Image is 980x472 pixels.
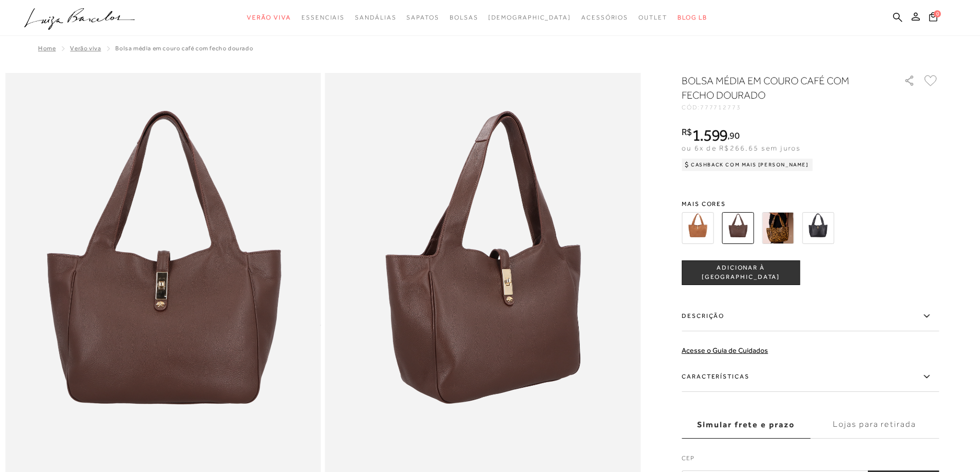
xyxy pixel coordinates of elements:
div: Cashback com Mais [PERSON_NAME] [682,159,813,171]
span: 777712773 [700,104,741,111]
span: Sapatos [406,14,439,21]
a: noSubCategoriesText [355,8,396,27]
span: Verão Viva [247,14,291,21]
span: BLOG LB [678,14,707,21]
a: noSubCategoriesText [450,8,478,27]
button: 0 [926,11,940,25]
a: noSubCategoriesText [638,8,667,27]
label: Descrição [682,301,939,331]
a: Acesse o Guia de Cuidados [682,346,768,354]
a: noSubCategoriesText [581,8,628,27]
span: Bolsas [450,14,478,21]
span: BOLSA MÉDIA EM COURO CAFÉ COM FECHO DOURADO [115,45,253,52]
span: Acessórios [581,14,628,21]
span: ou 6x de R$266,65 sem juros [682,144,800,152]
a: noSubCategoriesText [488,8,571,27]
span: Mais cores [682,201,939,207]
i: R$ [682,127,692,137]
label: Lojas para retirada [810,411,939,439]
span: ADICIONAR À [GEOGRAPHIC_DATA] [682,263,799,281]
a: noSubCategoriesText [247,8,291,27]
span: 90 [729,130,739,141]
img: BOLSA MÉDIA EM COURO CAFÉ COM FECHO DOURADO [722,212,754,244]
img: BOLSA MÉDIA EM COURO ONÇA COM FECHO DOURADO [762,212,794,244]
label: Simular frete e prazo [682,411,810,439]
a: BLOG LB [678,8,707,27]
span: Sandálias [355,14,396,21]
a: noSubCategoriesText [406,8,439,27]
img: BOLSA MÉDIA EM COURO PRETO COM FECHO DOURADO [802,212,834,244]
a: Home [38,45,56,52]
h1: BOLSA MÉDIA EM COURO CAFÉ COM FECHO DOURADO [682,73,875,102]
a: noSubCategoriesText [301,8,345,27]
span: [DEMOGRAPHIC_DATA] [488,14,571,21]
button: ADICIONAR À [GEOGRAPHIC_DATA] [682,260,800,285]
span: Essenciais [301,14,345,21]
span: 0 [934,10,941,17]
span: 1.599 [692,126,728,144]
div: CÓD: [682,104,887,110]
label: Características [682,362,939,392]
img: BOLSA MÉDIA EM CAMURÇA CARAMELO COM FECHO DOURADO [682,212,714,244]
label: CEP [682,454,939,468]
i: , [727,131,739,140]
span: Outlet [638,14,667,21]
a: Verão Viva [70,45,101,52]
